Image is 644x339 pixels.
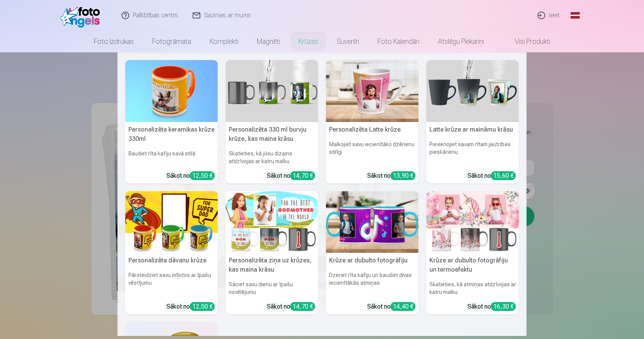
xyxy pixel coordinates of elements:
div: Sākot no [367,302,416,311]
a: Visi produkti [493,31,559,52]
a: Personalizēta dāvanu krūzePersonalizēta dāvanu krūzePārsteidziet savu mīļotos ar īpašu vēstījumuS... [125,191,218,315]
h6: Baudiet rīta kafiju savā stilā [125,147,218,168]
a: Fotogrāmata [143,31,200,52]
h5: Personalizēta 330 ml burvju krūze, kas maina krāsu [226,122,318,147]
div: 12,50 € [190,302,215,311]
div: Sākot no [166,171,215,180]
div: 12,50 € [190,171,215,180]
div: Sākot no [468,302,516,311]
a: Foto izdrukas [85,31,143,52]
div: 15,60 € [491,171,516,180]
div: 14,70 € [290,171,315,180]
a: Personalizēta ziņa uz krūzes, kas maina krāsuPersonalizēta ziņa uz krūzes, kas maina krāsuSāciet ... [226,191,318,315]
a: Krūze ar dubulto fotogrāfijuKrūze ar dubulto fotogrāfijuDzeriet rīta kafiju un baudiet divas ieci... [326,191,419,315]
img: Krūze ar dubulto fotogrāfiju un termoefektu [426,191,519,253]
h5: Krūze ar dubulto fotogrāfiju [326,253,419,268]
div: Sākot no [468,171,516,180]
a: Personalizēta 330 ml burvju krūze, kas maina krāsuPersonalizēta 330 ml burvju krūze, kas maina kr... [226,60,318,184]
h6: Pārsteidziet savu mīļotos ar īpašu vēstījumu [125,268,218,299]
h5: Latte krūze ar maināmu krāsu [426,122,519,137]
a: Personalizēta keramikas krūze 330mlPersonalizēta keramikas krūze 330mlBaudiet rīta kafiju savā st... [125,60,218,184]
div: Sākot no [267,171,315,180]
div: 13,90 € [391,171,416,180]
a: Suvenīri [328,31,368,52]
a: Foto kalendāri [368,31,429,52]
h6: Skatieties, kā atmiņas atdzīvojas ar katru malku [426,277,519,299]
h6: Malkojiet savu iecienītāko dzērienu stilīgi [326,137,419,168]
div: Sākot no [267,302,315,311]
div: Sākot no [166,302,215,311]
h6: Pievienojiet savam rītam jautrības pieskārienu [426,137,519,168]
a: Komplekti [200,31,248,52]
div: Sākot no [367,171,416,180]
h6: Dzeriet rīta kafiju un baudiet divas iecienītākās atmiņas [326,268,419,299]
a: Latte krūze ar maināmu krāsuLatte krūze ar maināmu krāsuPievienojiet savam rītam jautrības pieskā... [426,60,519,184]
img: Latte krūze ar maināmu krāsu [426,60,519,122]
h5: Personalizēta keramikas krūze 330ml [125,122,218,147]
div: 16,30 € [491,302,516,311]
div: 14,40 € [391,302,416,311]
h5: Personalizēta ziņa uz krūzes, kas maina krāsu [226,253,318,277]
img: Personalizēta dāvanu krūze [125,191,218,253]
a: Atslēgu piekariņi [429,31,493,52]
a: Krūze ar dubulto fotogrāfiju un termoefektuKrūze ar dubulto fotogrāfiju un termoefektuSkatieties,... [426,191,519,315]
a: Magnēti [248,31,289,52]
div: 14,70 € [290,302,315,311]
img: /fa1 [60,3,104,28]
a: Krūzes [289,31,328,52]
a: Personalizēta Latte krūzePersonalizēta Latte krūzeMalkojiet savu iecienītāko dzērienu stilīgiSāko... [326,60,419,184]
h5: Krūze ar dubulto fotogrāfiju un termoefektu [426,253,519,277]
img: Personalizēta ziņa uz krūzes, kas maina krāsu [226,191,318,253]
h6: Skatieties, kā jūsu dizains atdzīvojas ar katru malku [226,147,318,168]
img: Personalizēta Latte krūze [326,60,419,122]
h6: Sāciet savu dienu ar īpašu novēlējumu [226,277,318,299]
img: Personalizēta 330 ml burvju krūze, kas maina krāsu [226,60,318,122]
img: Krūze ar dubulto fotogrāfiju [326,191,419,253]
h5: Personalizēta Latte krūze [326,122,419,137]
img: Personalizēta keramikas krūze 330ml [125,60,218,122]
h5: Personalizēta dāvanu krūze [125,253,218,268]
